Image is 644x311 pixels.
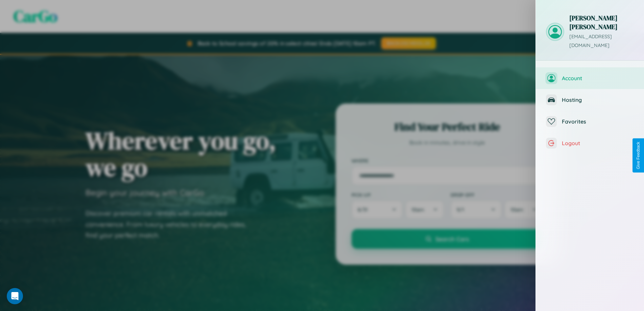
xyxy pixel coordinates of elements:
span: Favorites [562,118,634,125]
button: Logout [536,132,644,154]
button: Favorites [536,111,644,132]
p: [EMAIL_ADDRESS][DOMAIN_NAME] [569,32,634,50]
div: Open Intercom Messenger [7,288,23,304]
button: Hosting [536,89,644,111]
span: Hosting [562,96,634,103]
button: Account [536,67,644,89]
h3: [PERSON_NAME] [PERSON_NAME] [569,14,634,31]
span: Account [562,75,634,82]
span: Logout [562,140,634,147]
div: Give Feedback [636,142,641,169]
